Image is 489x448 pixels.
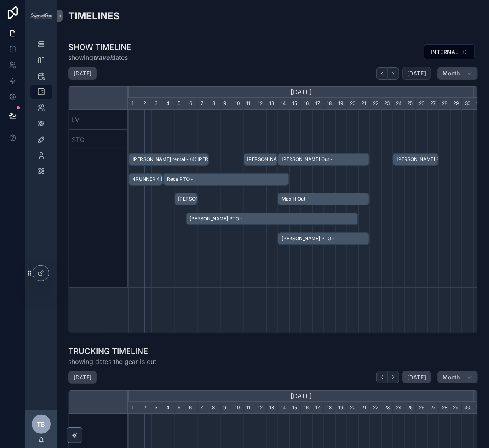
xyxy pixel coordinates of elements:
div: BRANDON RACING - [175,193,198,206]
div: 13 [266,98,278,110]
div: 20 [347,402,358,414]
button: [DATE] [402,67,431,80]
div: 14 [278,98,289,110]
div: 17 [312,98,324,110]
span: [PERSON_NAME] PTO - [187,213,357,226]
span: [PERSON_NAME] RACING - [393,153,438,166]
span: showing dates the gear is out [68,357,156,366]
div: 9 [221,402,232,414]
div: 18 [324,402,335,414]
button: [DATE] [402,371,431,384]
div: 21 [358,98,370,110]
div: 18 [324,98,335,110]
img: App logo [30,13,52,19]
div: 8 [209,402,221,414]
div: 16 [301,98,312,110]
div: 15 [289,98,301,110]
button: Month [437,371,478,384]
div: 23 [381,402,393,414]
div: TC Furlong rental - (4) Meyer 750 - [128,153,209,166]
div: 10 [232,402,244,414]
div: Max H Out - [278,193,370,206]
button: Select Button [424,44,475,59]
div: 6 [186,402,198,414]
span: [PERSON_NAME] RACING - [175,193,197,206]
div: 25 [404,98,416,110]
div: Ross PTO - [186,213,358,226]
div: 21 [358,402,370,414]
div: 12 [255,98,267,110]
span: Max H Out - [278,193,369,206]
span: [PERSON_NAME] - [244,153,277,166]
h2: [DATE] [73,69,92,77]
div: 11 [244,402,255,414]
div: 26 [416,98,427,110]
div: 29 [450,402,462,414]
div: 14 [278,402,289,414]
div: 1 [128,402,140,414]
div: 30 [462,402,473,414]
div: 27 [427,402,439,414]
span: 4RUNNER 4 [PERSON_NAME] - [129,173,162,186]
div: 26 [416,402,427,414]
div: 6 [186,98,198,110]
div: 30 [462,98,473,110]
div: 15 [289,402,301,414]
span: [DATE] [407,70,426,77]
div: 2 [140,402,151,414]
div: 27 [427,98,439,110]
span: Month [443,374,460,381]
div: Brandon PTO - [278,232,370,245]
h1: TRUCKING TIMELINE [68,346,156,357]
div: 1 [473,98,485,110]
div: 7 [198,98,209,110]
div: 10 [232,98,244,110]
div: 4RUNNER 4 MARK PODL - [128,173,163,186]
div: LV [69,110,128,130]
div: 19 [335,402,347,414]
div: 22 [370,402,381,414]
div: BRANDON RACING - [393,153,439,166]
div: Matt PTO - [244,153,278,166]
em: travel [93,54,111,61]
div: Anthony Out - [278,153,370,166]
div: 4 [163,402,175,414]
span: Month [443,70,460,77]
div: 25 [404,402,416,414]
span: Rece PTO - [164,173,289,186]
div: 28 [439,402,450,414]
div: 8 [209,98,221,110]
div: 12 [255,402,267,414]
div: Rece PTO - [163,173,290,186]
h1: SHOW TIMELINE [68,42,131,53]
div: 29 [450,98,462,110]
div: 5 [175,98,186,110]
div: [DATE] [128,390,473,402]
div: 5 [175,402,186,414]
div: 1 [473,402,485,414]
span: showing dates [68,53,131,62]
span: INTERNAL [431,48,458,56]
div: [DATE] [128,86,473,98]
span: [PERSON_NAME] Out - [278,153,369,166]
div: 3 [151,98,163,110]
div: 23 [381,98,393,110]
div: 20 [347,98,358,110]
div: 3 [151,402,163,414]
span: [PERSON_NAME] rental - (4) [PERSON_NAME] 750 - [129,153,208,166]
div: 1 [128,98,140,110]
div: 4 [163,98,175,110]
h2: [DATE] [73,373,92,381]
div: 9 [221,98,232,110]
div: 19 [335,98,347,110]
div: STC [69,130,128,149]
span: [PERSON_NAME] PTO - [278,232,369,245]
div: 17 [312,402,324,414]
div: scrollable content [25,32,57,189]
span: TB [37,419,46,429]
div: 16 [301,402,312,414]
div: 24 [393,98,404,110]
div: 24 [393,402,404,414]
h2: TIMELINES [68,10,120,23]
div: 7 [198,402,209,414]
